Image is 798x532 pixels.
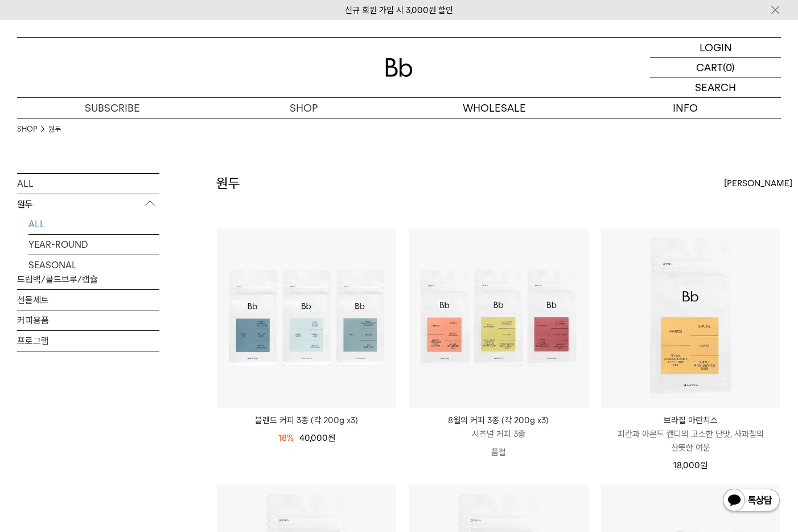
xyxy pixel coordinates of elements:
[28,235,159,255] a: YEAR-ROUND
[650,38,781,58] a: LOGIN
[650,58,781,77] a: CART (0)
[724,177,792,190] span: [PERSON_NAME]
[208,98,400,118] a: SHOP
[17,290,159,310] a: 선물세트
[695,77,736,97] p: SEARCH
[409,441,588,464] p: 품절
[28,255,159,275] a: SEASONAL
[17,124,37,135] a: SHOP
[345,5,453,15] a: 신규 회원 가입 시 3,000원 할인
[217,414,396,427] a: 블렌드 커피 3종 (각 200g x3)
[17,98,208,118] a: SUBSCRIBE
[48,124,61,135] a: 원두
[17,331,159,351] a: 프로그램
[723,58,735,77] p: (0)
[278,431,294,445] div: 18%
[673,460,707,470] span: 18,000
[17,174,159,194] a: ALL
[217,228,396,408] img: 블렌드 커피 3종 (각 200g x3)
[409,228,588,408] img: 8월의 커피 3종 (각 200g x3)
[700,38,732,57] p: LOGIN
[601,427,780,455] p: 피칸과 아몬드 캔디의 고소한 단맛, 사과칩의 산뜻한 여운
[385,58,413,77] img: 로고
[216,174,240,193] h2: 원두
[17,310,159,330] a: 커피용품
[700,460,707,470] span: 원
[601,414,780,455] a: 브라질 아란치스 피칸과 아몬드 캔디의 고소한 단맛, 사과칩의 산뜻한 여운
[409,414,588,427] p: 8월의 커피 3종 (각 200g x3)
[28,214,159,234] a: ALL
[299,433,335,443] span: 40,000
[399,98,590,118] p: WHOLESALE
[17,269,159,289] a: 드립백/콜드브루/캡슐
[590,98,781,118] p: INFO
[696,58,723,77] p: CART
[409,427,588,441] p: 시즈널 커피 3종
[328,433,335,443] span: 원
[601,414,780,427] p: 브라질 아란치스
[17,194,159,215] p: 원두
[409,414,588,441] a: 8월의 커피 3종 (각 200g x3) 시즈널 커피 3종
[722,488,781,515] img: 카카오톡 채널 1:1 채팅 버튼
[601,228,780,408] img: 브라질 아란치스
